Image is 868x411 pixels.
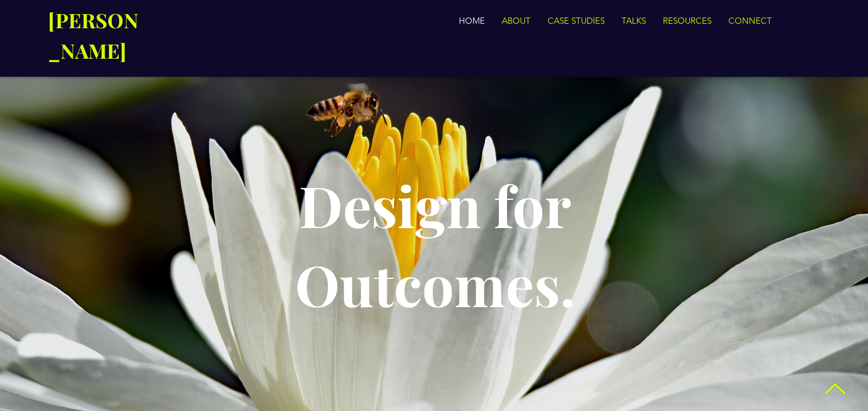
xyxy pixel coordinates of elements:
[450,10,493,32] a: HOME
[723,10,778,32] p: CONNECT
[613,10,654,32] a: TALKS
[654,10,720,32] a: RESOURCES
[616,10,652,32] p: TALKS
[453,10,491,32] p: HOME
[325,10,779,32] nav: Site
[496,10,536,32] p: ABOUT
[720,10,779,32] a: CONNECT
[542,10,610,32] p: CASE STUDIES
[493,10,539,32] a: ABOUT
[657,10,717,32] p: RESOURCES
[48,10,138,64] a: [PERSON_NAME]
[295,167,575,321] span: Design for Outcomes.
[539,10,613,32] a: CASE STUDIES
